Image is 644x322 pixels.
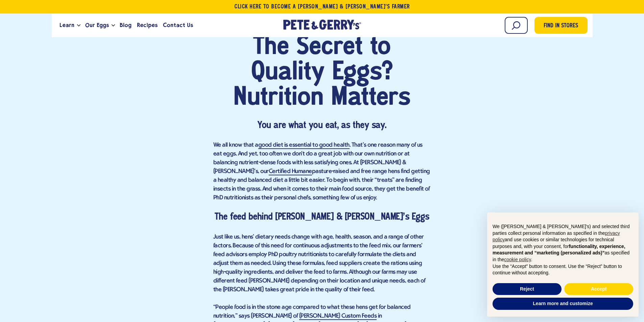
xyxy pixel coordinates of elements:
[213,35,431,111] h1: The Secret to Quality Eggs? Nutrition Matters
[134,16,160,34] a: Recipes
[493,298,633,310] button: Learn more and customize
[504,257,531,262] a: cookie policy
[163,21,193,29] span: Contact Us
[564,283,633,295] button: Accept
[213,120,431,132] h4: You are what you eat, as they say.
[117,16,134,34] a: Blog
[493,283,562,295] button: Reject
[493,223,633,263] p: We ([PERSON_NAME] & [PERSON_NAME]'s) and selected third parties collect personal information as s...
[482,207,644,322] div: Notice
[57,16,77,34] a: Learn
[160,16,196,34] a: Contact Us
[213,211,431,224] h4: The feed behind [PERSON_NAME] & [PERSON_NAME]'s Eggs
[59,21,74,29] span: Learn
[77,24,80,27] button: Open the dropdown menu for Learn
[299,313,377,320] a: [PERSON_NAME] Custom Feeds
[258,142,350,149] a: good diet is essential to good health
[213,233,431,294] p: Just like us, hens’ dietary needs change with age, health, season, and a range of other factors. ...
[269,168,312,175] a: Certified Humane
[120,21,132,29] span: Blog
[505,17,528,34] input: Search
[85,21,109,29] span: Our Eggs
[82,16,112,34] a: Our Eggs
[493,263,633,276] p: Use the “Accept” button to consent. Use the “Reject” button to continue without accepting.
[213,141,431,202] p: We all know that a . That's one reason many of us eat eggs. And yet, too often we don't do a grea...
[544,22,578,31] span: Find in Stores
[534,17,588,34] a: Find in Stores
[112,24,115,27] button: Open the dropdown menu for Our Eggs
[137,21,158,29] span: Recipes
